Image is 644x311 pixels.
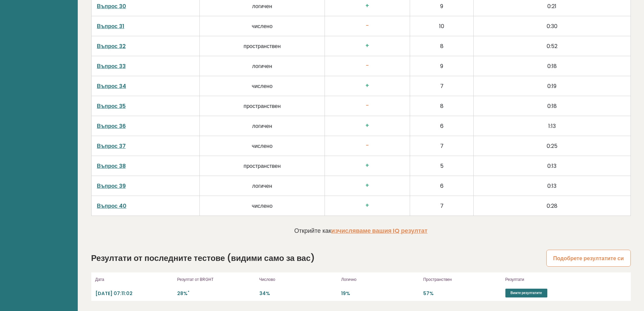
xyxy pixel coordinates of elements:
[547,2,556,10] font: 0:21
[244,102,281,110] font: пространствен
[365,42,369,50] font: +
[440,182,444,190] font: 6
[440,162,444,170] font: 5
[97,162,126,170] a: Въпрос 38
[252,122,272,130] font: логичен
[365,121,369,130] font: +
[440,122,444,130] font: 6
[97,142,126,150] a: Въпрос 37
[95,290,133,297] font: [DATE] 07:11:02
[440,202,444,210] font: 7
[97,22,124,30] a: Въпрос 31
[97,182,126,190] a: Въпрос 39
[97,122,126,130] a: Въпрос 36
[341,276,356,282] font: Логично
[547,102,557,110] font: 0:18
[252,82,272,90] font: числено
[365,82,369,90] font: +
[440,102,444,110] font: 8
[553,254,624,262] font: Подобрете резултатите си
[294,226,331,235] font: Открийте как
[331,226,428,235] a: изчисляваме вашия IQ резултат
[505,289,547,297] a: Вижте резултатите
[510,290,542,295] font: Вижте резултатите
[365,181,369,190] font: +
[547,42,557,50] font: 0:52
[548,122,556,130] font: 1:13
[547,202,557,210] font: 0:28
[252,62,272,70] font: логичен
[547,82,556,90] font: 0:19
[252,142,272,150] font: числено
[97,102,126,110] a: Въпрос 35
[252,202,272,210] font: числено
[365,161,369,170] font: +
[244,42,281,50] font: пространствен
[547,62,557,70] font: 0:18
[546,250,630,267] a: Подобрете резултатите си
[252,2,272,10] font: логичен
[365,201,369,209] font: +
[252,182,272,190] font: логичен
[547,162,556,170] font: 0:13
[244,162,281,170] font: пространствен
[97,82,126,90] a: Въпрос 34
[97,2,126,10] a: Въпрос 30
[177,290,188,297] font: 28%
[440,82,444,90] font: 7
[440,2,443,10] font: 9
[547,142,557,150] font: 0:25
[177,276,214,282] font: Резултат от BRGHT
[91,252,315,264] font: Резултати от последните тестове (видими само за вас)
[341,290,350,297] font: 19%
[259,276,275,282] font: Числово
[97,42,126,50] a: Въпрос 32
[252,22,272,30] font: числено
[439,22,444,30] font: 10
[365,2,369,10] font: +
[365,102,369,110] font: -
[97,62,126,70] a: Въпрос 33
[547,182,556,190] font: 0:13
[365,141,369,150] font: -
[547,22,557,30] font: 0:30
[365,62,369,70] font: -
[440,142,444,150] font: 7
[259,290,270,297] font: 34%
[423,276,452,282] font: Пространствен
[440,62,443,70] font: 9
[97,202,126,210] a: Въпрос 40
[95,276,104,282] font: Дата
[505,276,524,282] font: Резултати
[423,290,434,297] font: 57%
[365,22,369,30] font: -
[440,42,444,50] font: 8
